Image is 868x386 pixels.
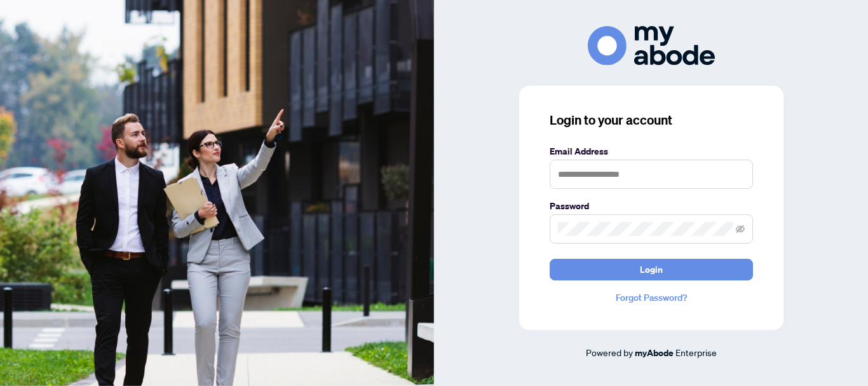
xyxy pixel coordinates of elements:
h3: Login to your account [550,111,753,129]
span: eye-invisible [736,224,745,233]
label: Email Address [550,144,753,158]
button: Login [550,259,753,280]
a: Forgot Password? [550,291,753,305]
span: Login [640,259,663,280]
img: ma-logo [588,26,715,65]
a: myAbode [635,346,674,360]
span: Enterprise [675,347,717,358]
label: Password [550,199,753,213]
span: Powered by [586,347,633,358]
